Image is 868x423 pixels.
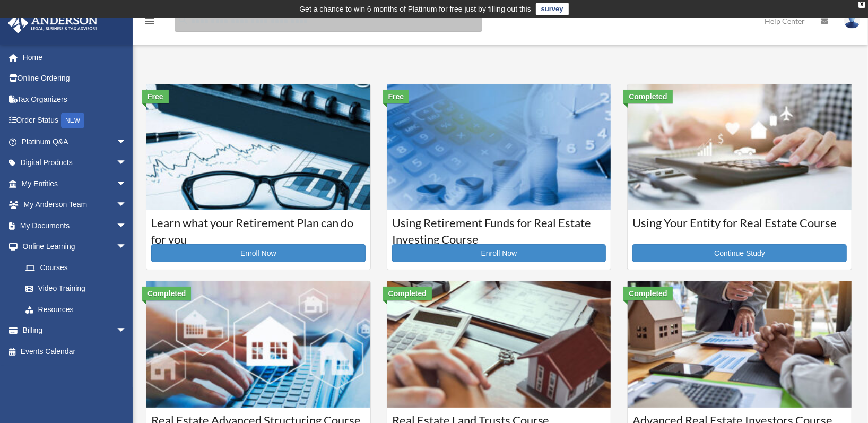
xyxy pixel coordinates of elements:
[392,244,606,262] a: Enroll Now
[7,89,143,110] a: Tax Organizers
[151,244,366,262] a: Enroll Now
[5,13,101,33] img: Anderson Advisors Platinum Portal
[15,299,143,320] a: Resources
[116,320,137,342] span: arrow_drop_down
[142,287,191,300] div: Completed
[7,68,143,89] a: Online Ordering
[383,90,410,103] div: Free
[7,152,143,174] a: Digital Productsarrow_drop_down
[151,215,366,241] h3: Learn what your Retirement Plan can do for you
[15,278,143,299] a: Video Training
[7,131,143,152] a: Platinum Q&Aarrow_drop_down
[844,13,860,29] img: User Pic
[116,152,137,174] span: arrow_drop_down
[536,3,569,15] a: survey
[116,215,137,237] span: arrow_drop_down
[623,287,672,300] div: Completed
[7,47,143,68] a: Home
[7,194,143,215] a: My Anderson Teamarrow_drop_down
[116,173,137,195] span: arrow_drop_down
[143,19,156,28] a: menu
[143,15,156,28] i: menu
[15,257,137,278] a: Courses
[632,244,847,262] a: Continue Study
[383,287,432,300] div: Completed
[7,341,143,362] a: Events Calendar
[116,236,137,258] span: arrow_drop_down
[7,320,143,341] a: Billingarrow_drop_down
[7,110,143,132] a: Order StatusNEW
[142,90,169,103] div: Free
[7,215,143,236] a: My Documentsarrow_drop_down
[632,215,847,241] h3: Using Your Entity for Real Estate Course
[116,131,137,153] span: arrow_drop_down
[7,173,143,194] a: My Entitiesarrow_drop_down
[116,194,137,216] span: arrow_drop_down
[392,215,606,241] h3: Using Retirement Funds for Real Estate Investing Course
[61,113,84,128] div: NEW
[177,14,189,26] i: search
[7,236,143,257] a: Online Learningarrow_drop_down
[623,90,672,103] div: Completed
[299,3,531,15] div: Get a chance to win 6 months of Platinum for free just by filling out this
[858,2,865,8] div: close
